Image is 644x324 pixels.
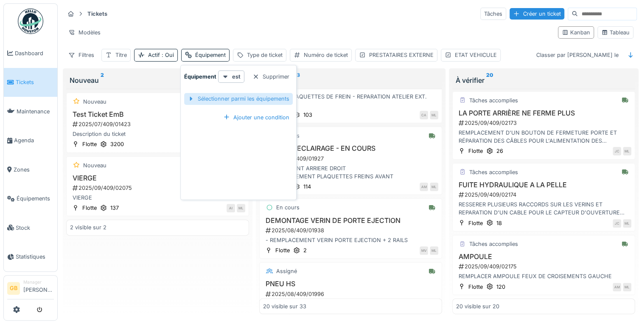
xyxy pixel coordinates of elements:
[265,290,438,298] div: 2025/08/409/01996
[276,203,300,211] div: En cours
[532,49,622,61] div: Classer par [PERSON_NAME] le
[70,130,245,138] div: Description du ticket
[70,75,246,85] div: Nouveau
[15,49,54,57] span: Dashboard
[562,28,590,37] div: Kanban
[420,183,428,191] div: AM
[623,219,631,228] div: ML
[263,144,438,152] h3: FREINS + ECLAIRAGE - EN COURS
[84,10,111,18] strong: Tickets
[247,51,283,59] div: Type de ticket
[101,75,104,85] sup: 2
[160,52,174,58] span: : Oui
[456,253,631,261] h3: AMPOULE
[72,184,245,192] div: 2025/09/409/02075
[17,107,54,116] span: Maintenance
[263,236,438,244] div: - REMPLACEMENT VERIN PORTE EJECTION + 2 RAILS
[456,302,499,310] div: 20 visible sur 20
[70,194,245,202] div: VIERGE
[265,226,438,234] div: 2025/08/409/01938
[82,204,97,212] div: Flotte
[263,302,306,310] div: 20 visible sur 33
[23,279,54,285] div: Manager
[496,283,505,291] div: 120
[304,51,348,59] div: Numéro de ticket
[263,75,439,85] div: En cours
[227,204,235,212] div: AI
[420,246,428,255] div: MV
[83,98,106,106] div: Nouveau
[70,223,106,231] div: 2 visible sur 2
[369,51,434,59] div: PRESTATAIRES EXTERNE
[469,240,518,248] div: Tâches accomplies
[265,155,438,163] div: 2025/08/409/01927
[275,246,290,254] div: Flotte
[430,183,438,191] div: ML
[64,26,104,39] div: Modèles
[458,119,631,127] div: 2025/09/409/02173
[456,181,631,189] h3: FUITE HYDRAULIQUE A LA PELLE
[64,49,98,61] div: Filtres
[623,147,631,155] div: ML
[249,71,293,82] div: Supprimer
[184,73,216,81] strong: Équipement
[613,147,621,155] div: JC
[17,194,54,203] span: Équipements
[456,200,631,217] div: RESSERER PLUSIEURS RACCORDS SUR LES VERINS ET REPARATION D'UN CABLE POUR LE CAPTEUR D'OUVERTURE P...
[303,111,312,119] div: 103
[276,267,297,275] div: Assigné
[148,51,174,59] div: Actif
[303,183,311,191] div: 114
[263,164,438,180] div: - ROULEMENT ARRIERE DROIT - REMPLACEMENT PLAQUETTES FREINS AVANT
[458,191,631,199] div: 2025/09/409/02174
[18,8,43,34] img: Badge_color-CXgf-gQk.svg
[263,93,438,109] div: TEMOIN PLAQUETTES DE FREIN - REPARATION ATELIER EXT. LENS - DEPOSE LE [DATE] - IERACI - RETOUR LE ?
[16,78,54,86] span: Tickets
[237,204,245,212] div: ML
[496,147,503,155] div: 26
[14,166,54,174] span: Zones
[430,246,438,255] div: ML
[455,51,497,59] div: ETAT VEHICULE
[83,161,106,169] div: Nouveau
[458,262,631,270] div: 2025/09/409/02175
[456,75,632,85] div: À vérifier
[72,120,245,128] div: 2025/07/409/01423
[468,283,483,291] div: Flotte
[468,219,483,227] div: Flotte
[70,110,245,118] h3: Test Ticket EmB
[184,93,293,104] div: Sélectionner parmi les équipements
[456,272,631,280] div: REMPLACER AMPOULE FEUX DE CROISEMENTS GAUCHE
[82,140,97,148] div: Flotte
[510,8,564,20] div: Créer un ticket
[456,129,631,145] div: REMPLACEMENT D'UN BOUTON DE FERMETURE PORTE ET RÉPARATION DES CÂBLES POUR L'ALIMENTATION DES BOUT...
[232,73,241,81] strong: est
[70,174,245,182] h3: VIERGE
[420,111,428,119] div: CA
[220,112,293,123] div: Ajouter une condition
[480,8,506,20] div: Tâches
[601,28,630,37] div: Tableau
[486,75,493,85] sup: 20
[16,224,54,232] span: Stock
[469,168,518,176] div: Tâches accomplies
[468,147,483,155] div: Flotte
[469,96,518,104] div: Tâches accomplies
[303,246,307,254] div: 2
[195,51,226,59] div: Équipement
[115,51,127,59] div: Titre
[7,282,20,295] li: GB
[110,140,124,148] div: 3200
[613,219,621,228] div: JC
[496,219,502,227] div: 18
[430,111,438,119] div: ML
[613,283,621,291] div: AM
[623,283,631,291] div: ML
[14,136,54,144] span: Agenda
[23,279,54,297] li: [PERSON_NAME]
[16,253,54,261] span: Statistiques
[263,217,438,225] h3: DEMONTAGE VERIN DE PORTE EJECTION
[263,280,438,288] h3: PNEU HS
[456,109,631,117] h3: LA PORTE ARRIÈRE NE FERME PLUS
[110,204,119,212] div: 137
